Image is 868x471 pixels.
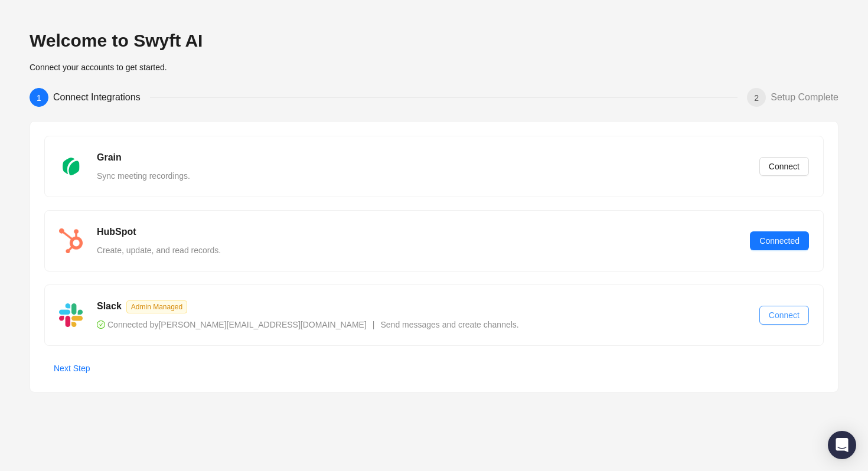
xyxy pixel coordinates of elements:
span: Connected [759,234,800,247]
div: Setup Complete [771,88,838,107]
span: | [373,320,375,329]
span: 1 [37,93,41,103]
span: Connect [769,309,800,322]
span: check-circle [97,320,105,329]
span: Admin Managed [126,300,187,313]
h2: Welcome to Swyft AI [30,30,838,52]
span: Connect your accounts to get started. [30,63,167,72]
span: 2 [754,93,759,103]
span: Next Step [54,362,90,375]
div: Connect Integrations [53,88,150,107]
span: Connect [769,160,800,173]
img: slack-Cn3INd-T.png [59,303,83,327]
h5: Slack [97,299,122,313]
span: Create, update, and read records. [97,246,221,255]
span: Connected by [PERSON_NAME][EMAIL_ADDRESS][DOMAIN_NAME] [97,320,367,329]
button: Next Step [44,359,99,378]
div: Open Intercom Messenger [828,431,856,459]
img: hubspot-DkpyWjJb.png [59,228,83,253]
span: Sync meeting recordings. [97,171,190,181]
img: grain-rgTwWAhv.png [59,155,83,178]
button: Connected [750,231,809,250]
h5: HubSpot [97,225,136,239]
button: Connect [759,157,809,176]
button: Connect [759,306,809,325]
span: Send messages and create channels. [380,320,518,329]
h5: Grain [97,151,122,165]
